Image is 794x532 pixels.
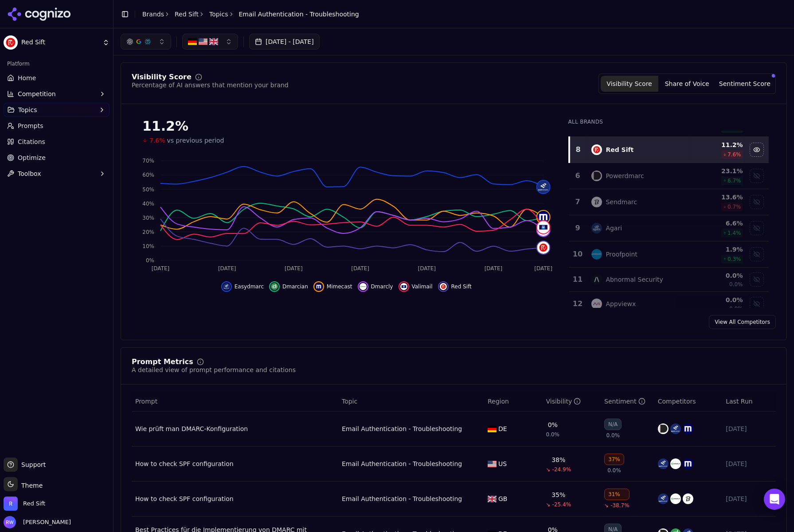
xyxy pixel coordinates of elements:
img: US flag [488,461,497,467]
th: Prompt [132,392,338,412]
div: How to check SPF configuration [135,459,335,468]
span: ↘ [546,501,551,508]
div: 23.1 % [691,167,743,175]
span: Region [488,397,509,406]
span: DE [498,424,507,433]
button: Show powerdmarc data [750,169,764,183]
div: Visibility [546,397,581,406]
th: Last Run [722,392,776,412]
th: Region [484,392,543,412]
div: Wie prüft man DMARC-Konfiguration [135,424,335,433]
div: Red Sift [606,145,634,154]
span: [PERSON_NAME] [20,518,71,526]
span: Dmarcly [371,283,393,290]
a: Email Authentication - Troubleshooting [342,424,462,433]
tr: 11abnormal securityAbnormal Security0.0%0.0%Show abnormal security data [569,268,769,292]
button: Sentiment Score [716,76,774,92]
button: Hide valimail data [399,281,433,292]
span: 1.4 % [728,229,741,237]
img: DE flag [488,426,497,432]
button: Competition [4,87,110,101]
div: 13.6 % [691,193,743,202]
span: 0.0% [729,281,743,288]
div: Abnormal Security [606,275,663,284]
span: Competition [18,89,56,98]
tspan: 40% [142,201,154,207]
button: Show proofpoint data [750,247,764,261]
img: Red Sift [4,35,18,50]
div: Appviewx [606,299,636,308]
img: easydmarc [223,283,230,290]
span: Prompt [135,397,157,406]
div: [DATE] [726,494,772,503]
button: Share of Voice [658,76,716,92]
tspan: 10% [142,243,154,249]
div: Powerdmarc [606,171,644,180]
th: Competitors [654,392,723,412]
img: US [199,37,207,46]
div: Visibility Score [132,74,192,81]
div: Email Authentication - Troubleshooting [342,494,462,503]
div: 35% [551,490,565,499]
img: easydmarc [658,458,669,469]
div: Percentage of AI answers that mention your brand [132,81,289,89]
button: Hide dmarcian data [269,281,308,292]
span: ↘ [546,466,551,473]
span: 0.3 % [728,256,741,263]
tspan: [DATE] [351,265,369,272]
button: [DATE] - [DATE] [249,34,320,50]
tspan: 60% [142,172,154,178]
span: 0.7 % [728,203,741,210]
div: Prompt Metrics [132,358,193,365]
div: All Brands [568,118,769,125]
img: abnormal security [591,274,602,285]
span: -24.9% [552,466,571,473]
span: -38.7% [610,502,629,509]
div: [DATE] [726,459,772,468]
div: 8 [574,144,583,155]
span: Support [18,460,46,469]
div: 0.0 % [691,271,743,280]
span: Topic [342,397,357,406]
span: Easydmarc [235,283,264,290]
span: vs previous period [167,136,224,145]
button: Hide dmarcly data [358,281,393,292]
div: 6 [573,171,583,181]
tspan: 70% [142,158,154,164]
span: Red Sift [23,500,45,508]
tr: 7sendmarcSendmarc13.6%0.7%Show sendmarc data [569,189,769,215]
span: Valimail [412,283,433,290]
span: 0.0% [607,467,621,474]
tspan: [DATE] [418,265,436,272]
tspan: 20% [142,229,154,235]
div: 11.2 % [691,140,743,149]
div: 37% [604,454,624,465]
img: easydmarc [670,423,681,434]
div: 12 [573,299,583,309]
button: Open organization switcher [4,497,45,511]
div: Sendmarc [606,198,637,206]
div: 0.0 % [691,295,743,304]
div: Data table [568,6,769,389]
span: 0.0% [546,431,560,438]
th: Topic [338,392,484,412]
button: Visibility Score [601,76,658,92]
tspan: [DATE] [218,265,236,272]
span: Red Sift [21,39,99,47]
img: powerdmarc [591,171,602,181]
tr: 10proofpointProofpoint1.9%0.3%Show proofpoint data [569,241,769,268]
button: Hide easydmarc data [221,281,264,292]
div: 10 [573,249,583,260]
span: Citations [18,137,45,146]
a: How to check SPF configuration [135,494,335,503]
span: 7.6 % [728,151,741,158]
th: brandMentionRate [543,392,601,412]
span: 6.7 % [728,177,741,184]
tspan: 50% [142,186,154,193]
img: red sift [591,144,602,155]
a: Optimize [4,151,110,165]
tspan: [DATE] [285,265,303,272]
button: Show sendmarc data [750,195,764,209]
img: easydmarc [658,493,669,504]
div: 9 [573,223,583,233]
